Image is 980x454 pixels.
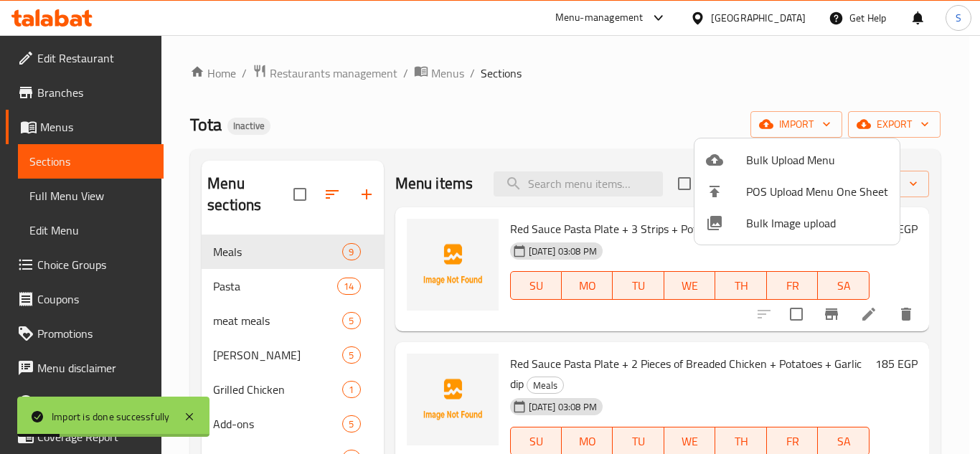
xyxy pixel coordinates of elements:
li: POS Upload Menu One Sheet [694,176,900,207]
div: Import is done successfully [52,409,169,425]
span: Bulk Upload Menu [746,151,888,169]
span: POS Upload Menu One Sheet [746,183,888,200]
span: Bulk Image upload [746,214,888,232]
li: Upload bulk menu [694,144,900,176]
